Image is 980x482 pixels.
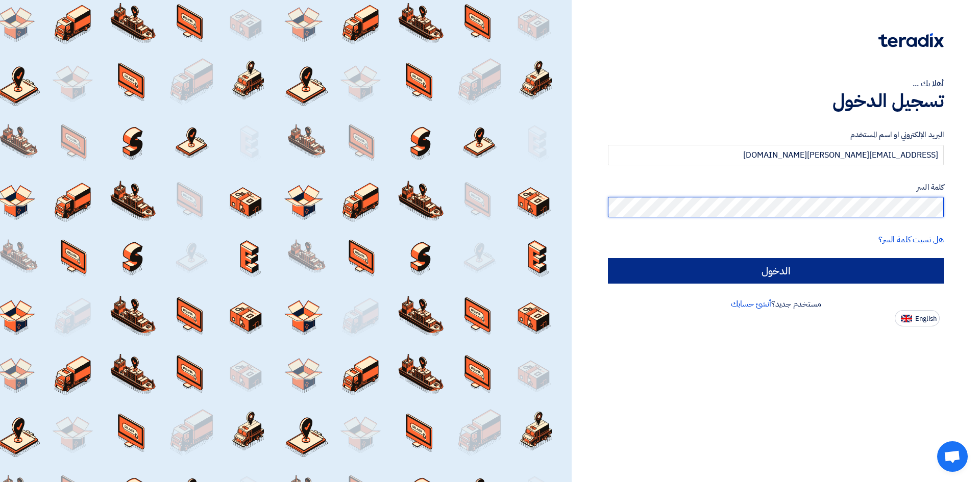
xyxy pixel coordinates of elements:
[608,90,944,112] h1: تسجيل الدخول
[608,78,944,90] div: أهلا بك ...
[608,145,944,165] input: أدخل بريد العمل الإلكتروني او اسم المستخدم الخاص بك ...
[895,310,940,326] button: English
[608,298,944,310] div: مستخدم جديد؟
[878,234,944,246] a: هل نسيت كلمة السر؟
[731,298,771,310] a: أنشئ حسابك
[915,315,937,322] span: English
[608,129,944,141] label: البريد الإلكتروني او اسم المستخدم
[937,441,968,472] div: Open chat
[901,315,912,322] img: en-US.png
[608,258,944,284] input: الدخول
[608,182,944,193] label: كلمة السر
[878,33,944,47] img: Teradix logo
